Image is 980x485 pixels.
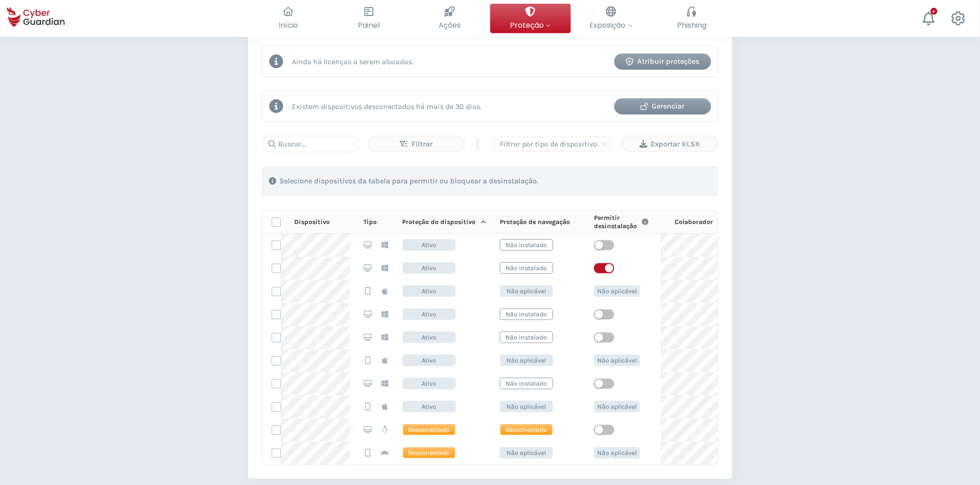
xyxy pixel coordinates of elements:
div: Atribuir proteções [621,56,704,67]
p: Tipo [364,218,377,226]
button: Gerenciar [614,98,711,115]
span: Ativo [403,401,456,412]
span: Painel [358,19,380,31]
span: Ativo [403,378,456,389]
span: Não instalado [500,309,553,320]
span: Não aplicável [500,355,553,366]
span: Ativo [403,355,456,366]
span: Desconectado [500,424,553,436]
span: Início [279,19,298,31]
div: Exportar XLSX [629,139,711,150]
button: Filtrar [368,136,465,152]
button: Início [248,4,329,33]
span: Proteção [510,19,551,31]
span: Não instalado [500,378,553,389]
div: + [931,8,938,15]
span: Ações [439,19,461,31]
span: Não aplicável [500,401,553,412]
button: Ações [410,4,490,33]
span: Ativo [403,309,456,320]
button: Exposição [571,4,652,33]
button: Atribuir proteções [614,54,711,70]
span: Ativo [403,239,456,251]
p: Permitir desinstalação [594,214,640,230]
span: Não aplicável [500,447,553,459]
span: Não instalado [500,239,553,251]
span: Ativo [403,332,456,343]
button: Phishing [652,4,732,33]
button: Painel [329,4,410,33]
span: Ativo [403,262,456,274]
span: Não aplicável [594,285,640,297]
span: Não aplicável [594,447,640,459]
span: Exposição [590,19,633,31]
span: | [476,137,480,151]
p: Proteção de navegação [500,218,570,226]
div: Gerenciar [621,101,704,112]
p: Ainda há licenças a serem alocadas. [292,57,414,66]
span: Não instalado [500,332,553,343]
input: Buscar... [262,136,359,152]
span: Phishing [677,19,707,31]
span: Desconectado [403,424,456,436]
span: Não aplicável [594,401,640,412]
p: Dispositivo [295,218,330,226]
span: Não aplicável [594,355,640,366]
p: Selecione dispositivos da tabela para permitir ou bloquear a desinstalação. [280,176,539,186]
button: Link to FAQ information [640,214,651,230]
span: Ativo [403,285,456,297]
div: Filtrar [375,139,457,150]
span: Desconectado [403,447,456,459]
p: Proteção do dispositivo [403,218,476,226]
p: Existem dispositivos desconectados há mais de 30 dias. [292,102,482,111]
p: Colaborador [675,218,713,226]
span: Não instalado [500,262,553,274]
span: Não aplicável [500,285,553,297]
button: Proteção [490,4,571,33]
button: Exportar XLSX [622,136,719,152]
